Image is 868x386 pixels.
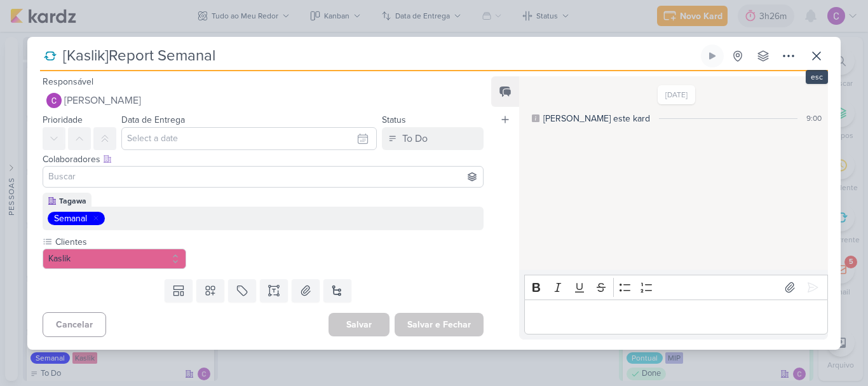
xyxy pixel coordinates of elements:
label: Clientes [54,235,186,249]
input: Select a date [121,127,377,150]
label: Responsável [43,76,93,87]
label: Data de Entrega [121,114,185,125]
button: [PERSON_NAME] [43,89,484,112]
input: Buscar [46,169,480,184]
input: Kard Sem Título [59,45,698,67]
button: Kaslik [43,249,186,269]
div: Tagawa [59,195,86,207]
div: 9:00 [806,113,822,124]
div: Semanal [54,212,87,225]
button: Cancelar [43,312,106,337]
div: Colaboradores [43,153,484,166]
span: [PERSON_NAME] [64,93,141,108]
label: Status [382,114,406,125]
div: [PERSON_NAME] este kard [543,112,650,125]
div: To Do [402,131,428,146]
div: Editor toolbar [524,275,828,300]
label: Prioridade [43,114,83,125]
div: Ligar relógio [707,51,717,61]
div: Editor editing area: main [524,300,828,334]
div: esc [806,70,828,84]
img: Carlos Lima [46,93,62,108]
button: To Do [382,127,484,150]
